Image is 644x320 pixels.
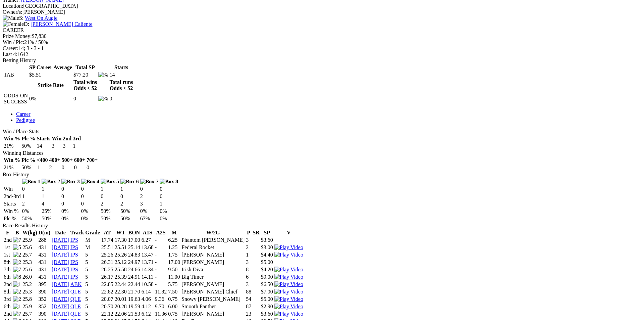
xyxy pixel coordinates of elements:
th: Win % [3,135,20,142]
img: % [98,96,108,102]
a: [DATE] [52,289,69,294]
td: 50% [120,208,139,215]
td: 25.12 [114,259,127,266]
td: TAB [3,72,28,78]
img: Play Video [274,267,303,273]
img: Play Video [274,244,303,250]
td: 5.75 [168,281,180,288]
td: 22.85 [101,281,114,288]
td: 14 [36,143,51,149]
a: [DATE] [52,296,69,302]
td: 25.26 [114,252,127,258]
td: 2 [22,200,41,207]
th: Track [70,229,85,236]
a: [DATE] [52,274,69,280]
td: 0% [81,208,100,215]
td: 26.25 [101,266,114,273]
td: - [155,252,167,258]
td: 7th [3,266,12,273]
td: 25.3 [22,288,38,295]
td: 22.44 [114,281,127,288]
th: BON [128,229,141,236]
td: Federal Rocket [181,244,245,251]
th: <400 [36,157,48,164]
span: Career: [3,45,18,51]
td: 5 [85,281,100,288]
td: [PERSON_NAME] [181,259,245,266]
div: 21% / 50% [3,39,636,45]
td: 6 [246,274,252,280]
img: Female [3,21,24,27]
td: 431 [38,266,51,273]
a: IPS [70,237,78,243]
a: IPS [70,244,78,250]
td: 21% [3,164,20,171]
a: [DATE] [52,281,69,287]
td: 0% [140,208,159,215]
td: 26.0 [22,274,38,280]
th: Win % [3,157,20,164]
td: 10.58 [141,281,154,288]
div: Winning Distances [3,150,636,156]
td: 1 [36,164,48,171]
a: [DATE] [52,259,69,265]
a: [DATE] [52,311,69,317]
td: 431 [38,274,51,280]
a: West On Augie [25,15,57,21]
td: 1st [3,252,12,258]
td: 2nd [3,237,12,243]
td: 1.75 [168,252,180,258]
td: 26.31 [101,259,114,266]
td: - [155,274,167,280]
a: View replay [274,244,303,250]
td: Irish Diva [181,266,245,273]
td: 431 [38,259,51,266]
td: 0 [61,200,80,207]
td: 2 [246,244,252,251]
img: % [98,72,108,78]
th: Total wins Odds < $2 [73,79,97,92]
a: QLE [70,296,81,302]
td: 2 [49,164,61,171]
td: 352 [38,296,51,303]
td: 1 [120,186,139,192]
img: 7 [13,311,21,317]
th: V [274,229,304,236]
td: 2 [120,200,139,207]
th: W/2G [181,229,245,236]
div: Box History [3,172,636,178]
td: M [85,237,100,243]
td: 0% [61,215,80,222]
a: QLE [70,311,81,317]
td: 5 [85,266,100,273]
td: 25% [41,208,60,215]
td: 2 [140,193,159,200]
td: 431 [38,244,51,251]
th: AT [101,229,114,236]
td: 25.14 [128,244,141,251]
td: 6.14 [141,288,154,295]
td: 5 [85,274,100,280]
td: 0 [120,193,139,200]
img: Play Video [274,281,303,287]
td: 17.30 [114,237,127,243]
td: 13.47 [141,252,154,258]
td: 25.3 [22,259,38,266]
th: B [13,229,21,236]
img: 8 [13,274,21,280]
td: 288 [38,237,51,243]
img: 2 [13,252,21,258]
img: Play Video [274,311,303,317]
td: 7.50 [168,288,180,295]
img: 5 [13,244,21,250]
img: 7 [13,237,21,243]
td: 0 [81,193,100,200]
td: 25.51 [101,244,114,251]
td: 6th [3,274,12,280]
td: 3 [140,200,159,207]
td: - [155,237,167,243]
th: Total SP [73,64,97,71]
th: P [246,229,252,236]
td: 50% [100,208,119,215]
div: $7,830 [3,33,636,39]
